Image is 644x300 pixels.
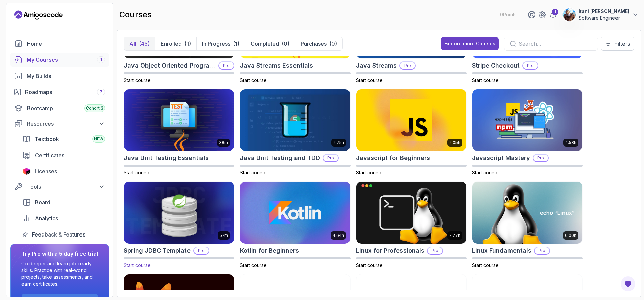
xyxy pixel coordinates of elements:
p: All [129,40,136,48]
h2: Javascript Mastery [472,153,530,163]
div: My Courses [26,56,105,64]
img: jetbrains icon [22,168,31,175]
a: analytics [18,212,109,225]
span: Board [35,198,50,206]
h2: Java Streams Essentials [240,61,313,70]
p: Filters [614,40,630,48]
a: Landing page [14,10,63,20]
img: Spring JDBC Template card [121,180,237,245]
span: 7 [100,89,102,95]
button: Explore more Courses [441,37,499,50]
button: Completed(0) [245,37,295,50]
img: Javascript for Beginners card [356,89,466,151]
img: Java Unit Testing Essentials card [124,89,234,151]
p: Pro [428,247,442,254]
div: (0) [329,40,337,48]
div: Explore more Courses [444,40,495,47]
a: textbook [18,132,109,146]
a: feedback [18,228,109,241]
button: In Progress(1) [196,37,245,50]
h2: Linux for Professionals [356,246,424,255]
img: Kotlin for Beginners card [240,182,350,244]
p: Pro [533,155,548,161]
span: NEW [94,136,103,142]
button: Open Feedback Button [620,276,636,292]
p: 6.00h [565,233,576,238]
span: Start course [356,77,383,83]
a: board [18,196,109,209]
div: (1) [184,40,191,48]
h2: Javascript for Beginners [356,153,430,163]
button: Purchases(0) [295,37,342,50]
p: Pro [194,247,209,254]
p: 38m [219,140,228,145]
h2: Spring JDBC Template [124,246,191,255]
p: In Progress [202,40,230,48]
div: 1 [552,9,558,15]
button: Tools [10,181,109,193]
h2: Java Unit Testing and TDD [240,153,320,163]
p: Pro [219,62,234,69]
button: All(45) [124,37,155,50]
span: Start course [240,77,267,83]
p: Pro [535,247,549,254]
p: Go deeper and learn job-ready skills. Practice with real-world projects, take assessments, and ea... [21,260,98,287]
p: 57m [220,233,228,238]
img: Linux for Professionals card [356,182,466,244]
img: user profile image [563,8,576,21]
h2: Stripe Checkout [472,61,520,70]
a: 1 [549,11,557,19]
img: Java Unit Testing and TDD card [240,89,350,151]
p: Completed [251,40,279,48]
a: courses [10,53,109,67]
a: builds [10,69,109,83]
span: Certificates [35,151,64,159]
span: Cohort 3 [86,105,103,111]
span: Start course [356,170,383,175]
span: 1 [100,57,102,62]
input: Search... [519,40,592,48]
p: Itani [PERSON_NAME] [579,8,629,15]
div: Roadmaps [25,88,105,96]
span: Start course [356,262,383,268]
h2: Java Streams [356,61,397,70]
span: Start course [124,262,151,268]
div: Home [27,40,105,48]
span: Start course [124,77,151,83]
div: (45) [139,40,150,48]
div: Tools [27,183,105,191]
div: My Builds [26,72,105,80]
div: (1) [233,40,239,48]
button: user profile imageItani [PERSON_NAME]Software Engineer [562,8,639,22]
h2: Kotlin for Beginners [240,246,299,255]
a: certificates [18,148,109,162]
span: Analytics [35,214,58,222]
p: 4.64h [333,233,344,238]
p: 0 Points [500,11,517,18]
img: Javascript Mastery card [472,89,582,151]
img: Linux Fundamentals card [472,182,582,244]
a: home [10,37,109,50]
p: 2.75h [333,140,344,145]
span: Feedback & Features [32,230,85,239]
p: 4.58h [565,140,576,145]
a: bootcamp [10,101,109,115]
span: Start course [240,170,267,175]
span: Start course [124,170,151,175]
button: Filters [601,37,634,51]
h2: Java Object Oriented Programming [124,61,216,70]
span: Start course [240,262,267,268]
span: Start course [472,77,499,83]
span: Start course [472,170,499,175]
p: Pro [400,62,415,69]
h2: courses [119,9,152,20]
p: 2.05h [449,140,460,145]
div: Resources [27,120,105,128]
div: (0) [282,40,289,48]
span: Start course [472,262,499,268]
p: Purchases [301,40,327,48]
a: roadmaps [10,85,109,99]
p: 2.27h [449,233,460,238]
p: Pro [523,62,538,69]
